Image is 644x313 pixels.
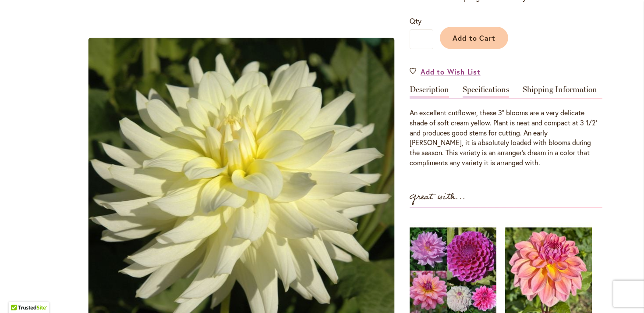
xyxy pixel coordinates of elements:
[410,190,466,204] strong: Great with...
[410,85,449,98] a: Description
[440,27,508,49] button: Add to Cart
[410,85,602,168] div: Detailed Product Info
[410,108,602,168] div: An excellent cutflower, these 3" blooms are a very delicate shade of soft cream yellow. Plant is ...
[7,282,31,306] iframe: Launch Accessibility Center
[463,85,509,98] a: Specifications
[523,85,597,98] a: Shipping Information
[453,33,496,43] span: Add to Cart
[410,67,481,77] a: Add to Wish List
[421,67,481,77] span: Add to Wish List
[410,16,421,25] span: Qty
